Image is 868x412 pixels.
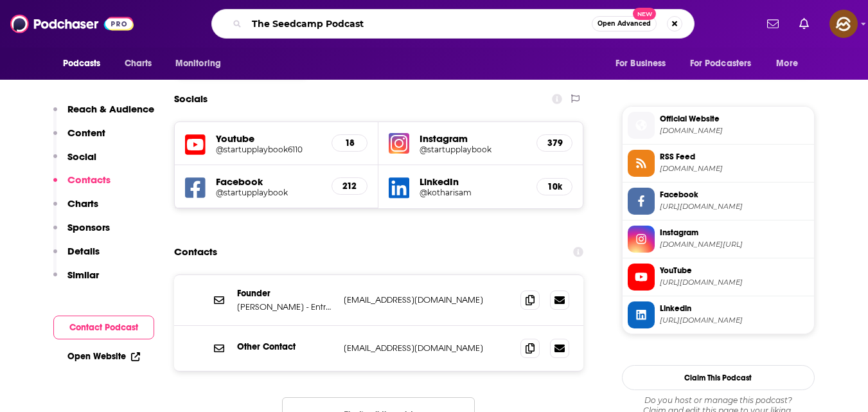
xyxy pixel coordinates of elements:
h2: Contacts [174,240,217,264]
span: https://www.youtube.com/@startupplaybook6110 [660,278,809,287]
button: Charts [53,197,98,221]
button: Claim This Podcast [622,365,815,390]
span: startupplaybook.co [660,126,809,136]
p: Charts [67,197,98,210]
span: RSS Feed [660,151,809,163]
span: For Business [616,55,666,73]
button: Reach & Audience [53,103,154,127]
a: Facebook[URL][DOMAIN_NAME] [628,188,809,215]
span: Podcasts [63,55,101,73]
input: Search podcasts, credits, & more... [247,13,592,34]
span: startupplaybook.co [660,164,809,174]
p: [EMAIL_ADDRESS][DOMAIN_NAME] [344,294,511,305]
h5: 18 [342,138,357,148]
button: Details [53,245,100,269]
p: Social [67,150,96,163]
span: Do you host or manage this podcast? [622,395,815,406]
p: Other Contact [237,341,333,352]
a: Show notifications dropdown [794,13,814,35]
span: Logged in as hey85204 [829,10,858,38]
p: [PERSON_NAME] - Entrepreneur | Blogger | [GEOGRAPHIC_DATA]. I help launch, grow and fund startups... [237,301,333,312]
button: open menu [54,51,118,76]
h2: Socials [174,87,208,111]
h5: 10k [547,181,562,192]
span: Official Website [660,113,809,125]
span: YouTube [660,265,809,276]
button: open menu [682,51,770,76]
a: @startupplaybook6110 [216,145,322,154]
div: Search podcasts, credits, & more... [211,9,695,39]
button: Content [53,127,105,150]
button: open menu [607,51,682,76]
p: Sponsors [67,221,110,233]
a: Instagram[DOMAIN_NAME][URL] [628,226,809,253]
img: User Profile [829,10,858,38]
span: More [776,55,798,73]
span: For Podcasters [690,55,752,73]
a: @startupplaybook [420,145,526,154]
span: Facebook [660,189,809,201]
h5: LinkedIn [420,175,526,188]
a: Official Website[DOMAIN_NAME] [628,112,809,139]
a: Open Website [67,351,140,362]
p: Details [67,245,100,257]
img: Podchaser - Follow, Share and Rate Podcasts [10,12,134,36]
button: Show profile menu [829,10,858,38]
img: iconImage [389,133,409,154]
button: Open AdvancedNew [592,16,657,31]
span: Monitoring [175,55,221,73]
p: Content [67,127,105,139]
span: Linkedin [660,303,809,314]
h5: Youtube [216,132,322,145]
h5: Facebook [216,175,322,188]
p: Reach & Audience [67,103,154,115]
a: Show notifications dropdown [762,13,784,35]
p: Similar [67,269,99,281]
button: open menu [767,51,814,76]
h5: Instagram [420,132,526,145]
button: open menu [166,51,238,76]
button: Social [53,150,96,174]
p: [EMAIL_ADDRESS][DOMAIN_NAME] [344,343,511,354]
p: Contacts [67,174,111,186]
a: RSS Feed[DOMAIN_NAME] [628,150,809,177]
h5: 379 [547,138,562,148]
button: Contact Podcast [53,316,154,339]
a: @kotharisam [420,188,526,197]
span: New [633,8,656,20]
a: Linkedin[URL][DOMAIN_NAME] [628,301,809,328]
span: Charts [125,55,152,73]
h5: 212 [342,181,357,192]
a: @startupplaybook [216,188,322,197]
span: instagram.com/startupplaybook [660,240,809,249]
a: Charts [116,51,160,76]
p: Founder [237,288,333,299]
span: https://www.facebook.com/startupplaybook [660,202,809,211]
button: Contacts [53,174,111,197]
span: Open Advanced [598,21,651,27]
a: YouTube[URL][DOMAIN_NAME] [628,264,809,291]
button: Similar [53,269,99,292]
button: Sponsors [53,221,110,245]
span: https://www.linkedin.com/in/kotharisam [660,316,809,325]
span: Instagram [660,227,809,238]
